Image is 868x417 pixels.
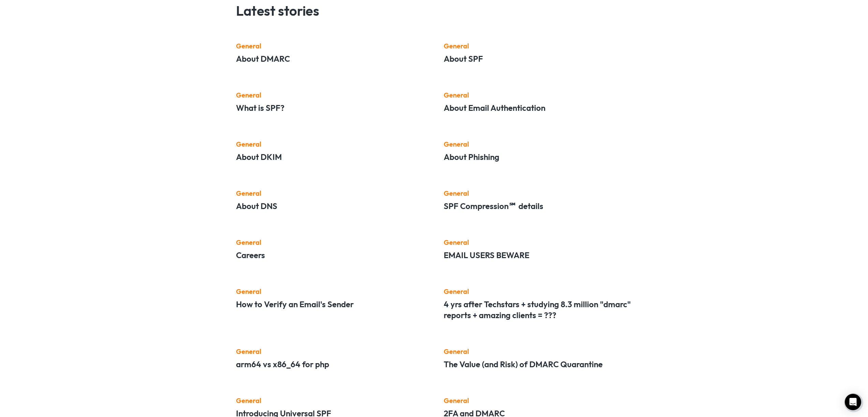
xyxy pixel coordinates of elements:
[236,151,425,162] h5: About DKIM
[236,139,425,149] div: General
[236,86,425,116] a: GeneralWhat is SPF?
[236,359,425,370] h5: arm64 vs x86_64 for php
[444,359,632,370] h5: The Value (and Risk) of DMARC Quarantine
[444,342,632,372] a: GeneralThe Value (and Risk) of DMARC Quarantine
[236,396,425,405] div: General
[236,184,425,214] a: GeneralAbout DNS
[236,347,425,356] div: General
[444,233,632,263] a: GeneralEMAIL USERS BEWARE
[236,4,632,17] h3: Latest stories
[444,184,632,214] a: GeneralSPF Compression℠ details
[236,36,425,66] a: GeneralAbout DMARC
[845,394,861,410] div: Open Intercom Messenger
[444,238,632,247] div: General
[236,299,425,310] h5: How to Verify an Email's Sender
[236,90,425,100] div: General
[236,287,425,296] div: General
[236,282,425,312] a: GeneralHow to Verify an Email's Sender
[444,41,632,51] div: General
[444,102,632,113] h5: About Email Authentication
[236,135,425,165] a: GeneralAbout DKIM
[444,53,632,64] h5: About SPF
[444,200,632,211] h5: SPF Compression℠ details
[236,233,425,263] a: GeneralCareers
[444,250,632,260] h5: EMAIL USERS BEWARE
[236,102,425,113] h5: What is SPF?
[444,139,632,149] div: General
[236,53,425,64] h5: About DMARC
[444,189,632,198] div: General
[236,250,425,260] h5: Careers
[236,238,425,247] div: General
[444,396,632,405] div: General
[444,135,632,165] a: GeneralAbout Phishing
[236,342,425,372] a: Generalarm64 vs x86_64 for php
[444,86,632,116] a: GeneralAbout Email Authentication
[236,41,425,51] div: General
[444,151,632,162] h5: About Phishing
[444,287,632,296] div: General
[444,282,632,323] a: General4 yrs after Techstars + studying 8.3 million "dmarc" reports + amazing clients = ???
[236,189,425,198] div: General
[444,36,632,66] a: GeneralAbout SPF
[444,347,632,356] div: General
[444,299,632,321] h5: 4 yrs after Techstars + studying 8.3 million "dmarc" reports + amazing clients = ???
[236,200,425,211] h5: About DNS
[444,90,632,100] div: General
